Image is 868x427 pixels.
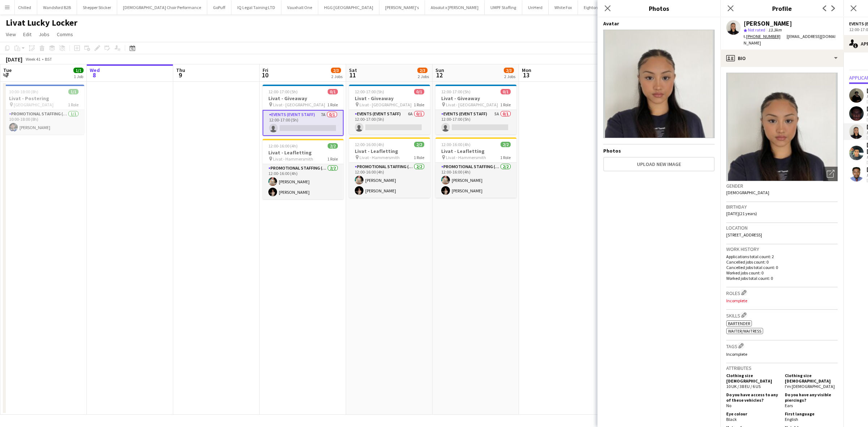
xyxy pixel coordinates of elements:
app-job-card: 12:00-16:00 (4h)2/2Livat - Leafletting Livat - Hammersmith1 RolePromotional Staffing (Brand Ambas... [435,137,516,198]
span: 1 Role [327,156,338,162]
span: 12:00-17:00 (5h) [355,89,384,94]
div: 12:00-17:00 (5h)0/1Livat - Giveaway Livat - [GEOGRAPHIC_DATA]1 RoleEvents (Event Staff)6A0/112:00... [349,85,430,134]
span: Edit [23,31,31,38]
div: t. [744,33,787,40]
img: Crew avatar or photo [726,73,838,181]
span: [DATE] (21 years) [726,211,757,216]
button: UnHerd [522,0,549,14]
span: 0/1 [328,89,338,94]
span: English [785,417,798,422]
span: Livat - [GEOGRAPHIC_DATA] [446,102,498,107]
h5: Clothing size [DEMOGRAPHIC_DATA] [726,373,779,384]
button: White Fox [549,0,578,14]
span: Not rated [748,27,765,33]
app-card-role: Events (Event Staff)7A0/112:00-17:00 (5h) [263,110,344,136]
span: Livat - Hammersmith [273,156,313,162]
button: IQ Legal Taining LTD [231,0,281,14]
span: Ears [785,403,793,408]
span: 2/2 [501,142,511,147]
span: 1 Role [327,102,338,107]
span: 1/1 [73,68,84,73]
span: View [6,31,16,38]
span: 2/2 [414,142,424,147]
p: Cancelled jobs total count: 0 [726,265,838,270]
span: 7 [2,71,12,79]
span: 12:00-17:00 (5h) [441,89,471,94]
h5: Do you have access to any of these vehicles? [726,392,779,403]
button: Upload new image [603,157,715,171]
h4: Photos [603,148,715,154]
span: Livat - Hammersmith [446,155,486,160]
h3: Gender [726,183,838,189]
button: Vauxhall One [281,0,318,14]
button: Absolut x [PERSON_NAME] [425,0,485,14]
span: 10 [261,71,268,79]
div: 12:00-17:00 (5h)0/1Livat - Giveaway Livat - [GEOGRAPHIC_DATA]1 RoleEvents (Event Staff)7A0/112:00... [263,85,344,136]
p: Worked jobs count: 0 [726,270,838,276]
h4: Avatar [603,20,715,27]
span: Fri [263,67,268,73]
span: 1 Role [414,102,424,107]
span: Week 41 [24,56,42,62]
h3: Livat - Giveaway [263,95,344,102]
app-job-card: 12:00-17:00 (5h)0/1Livat - Giveaway Livat - [GEOGRAPHIC_DATA]1 RoleEvents (Event Staff)5A0/112:00... [435,85,516,134]
span: 0/1 [501,89,511,94]
span: Tue [3,67,12,73]
p: Applications total count: 2 [726,254,838,259]
span: 11 [348,71,357,79]
div: BST [45,56,52,62]
div: 12:00-16:00 (4h)2/2Livat - Leafletting Livat - Hammersmith1 RolePromotional Staffing (Brand Ambas... [349,137,430,198]
h3: Livat - Leafletting [435,148,516,154]
span: I'm [DEMOGRAPHIC_DATA] [785,384,835,389]
span: Sun [435,67,444,73]
span: Waiter/Waitress [728,328,761,334]
h3: Livat - Giveaway [349,95,430,102]
span: 12:00-16:00 (4h) [268,143,298,149]
span: 1/1 [68,89,78,94]
app-card-role: Events (Event Staff)5A0/112:00-17:00 (5h) [435,110,516,134]
button: Wandsford B2B [37,0,77,14]
span: 13 [521,71,531,79]
h3: Photos [597,4,720,13]
h3: Skills [726,311,838,319]
app-card-role: Promotional Staffing (Brand Ambassadors)1/110:00-18:00 (8h)[PERSON_NAME] [3,110,84,134]
span: 2/3 [504,68,514,73]
div: Open photos pop-in [823,167,838,181]
h3: Roles [726,289,838,296]
span: 12 [434,71,444,79]
p: Incomplete [726,351,838,357]
h5: Clothing size [DEMOGRAPHIC_DATA] [785,373,838,384]
h3: Location [726,225,838,231]
span: No [726,403,731,408]
span: 8 [89,71,100,79]
button: HGG [GEOGRAPHIC_DATA] [318,0,379,14]
div: Bio [720,50,843,67]
h5: Do you have any visible piercings? [785,392,838,403]
span: Black [726,417,737,422]
span: Livat - [GEOGRAPHIC_DATA] [273,102,325,107]
h1: Livat Lucky Locker [6,17,77,28]
button: Shepper Sticker [77,0,117,14]
span: Jobs [39,31,50,38]
h3: Attributes [726,365,838,371]
span: 1 Role [500,155,511,160]
span: [GEOGRAPHIC_DATA] [14,102,54,107]
button: Eightone600 [578,0,613,14]
a: Comms [54,30,76,39]
h3: Birthday [726,204,838,210]
div: 1 Job [74,74,83,79]
span: Livat - Hammersmith [359,155,400,160]
div: [DATE] [6,56,22,63]
span: Mon [522,67,531,73]
div: 2 Jobs [504,74,515,79]
span: 12:00-17:00 (5h) [268,89,298,94]
p: Incomplete [726,298,838,303]
app-card-role: Events (Event Staff)6A0/112:00-17:00 (5h) [349,110,430,134]
span: Thu [176,67,185,73]
span: 1 Role [68,102,78,107]
h3: Work history [726,246,838,252]
h5: Eye colour [726,411,779,417]
button: Chilled [12,0,37,14]
h5: First language [785,411,838,417]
